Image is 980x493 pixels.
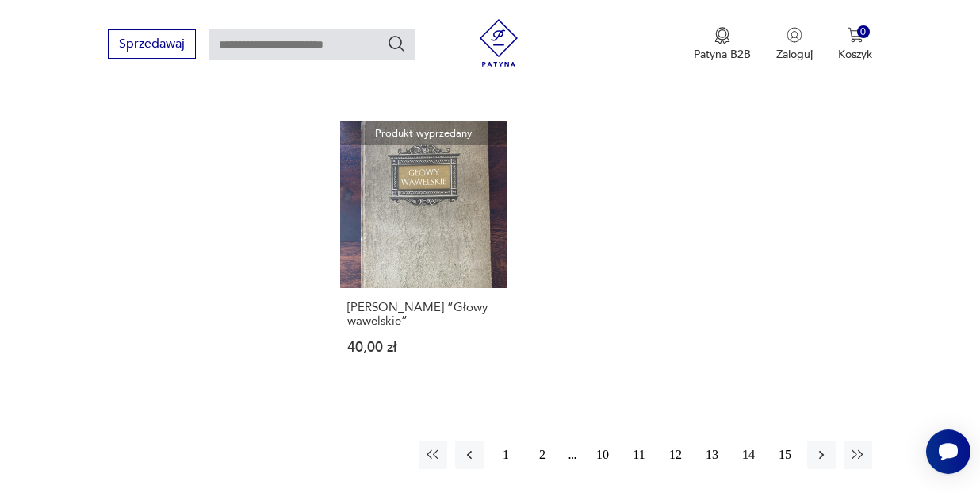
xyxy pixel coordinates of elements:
[108,40,196,51] a: Sprzedawaj
[857,25,871,39] div: 0
[492,441,520,469] button: 1
[661,441,690,469] button: 12
[838,47,872,62] p: Koszyk
[347,341,500,354] p: 40,00 zł
[776,27,813,62] button: Zaloguj
[347,301,500,328] h3: [PERSON_NAME] ”Głowy wawelskie”
[771,441,799,469] button: 15
[694,27,751,62] a: Ikona medaluPatyna B2B
[108,29,196,59] button: Sprzedawaj
[714,27,730,44] img: Ikona medalu
[787,27,802,43] img: Ikonka użytkownika
[528,441,557,469] button: 2
[838,27,872,62] button: 0Koszyk
[848,27,863,43] img: Ikona koszyka
[694,47,751,62] p: Patyna B2B
[588,441,617,469] button: 10
[734,441,763,469] button: 14
[340,121,507,385] a: Produkt wyprzedanyAnna Misiąg-Bocheńska ”Głowy wawelskie”[PERSON_NAME] ”Głowy wawelskie”40,00 zł
[776,47,813,62] p: Zaloguj
[698,441,726,469] button: 13
[475,19,523,67] img: Patyna - sklep z meblami i dekoracjami vintage
[694,27,751,62] button: Patyna B2B
[387,34,406,53] button: Szukaj
[926,429,970,474] iframe: Smartsupp widget button
[625,441,653,469] button: 11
